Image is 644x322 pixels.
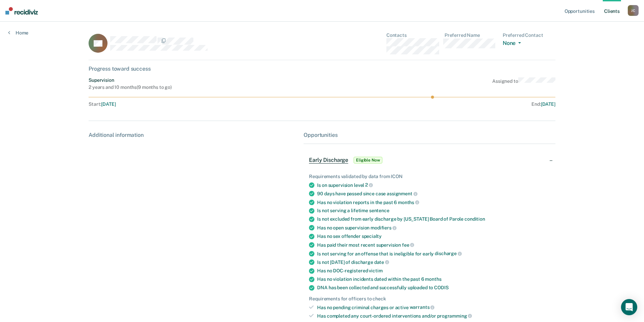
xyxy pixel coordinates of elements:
[402,242,414,248] span: fee
[317,276,550,282] div: Has no violation incidents dated within the past 6
[89,77,172,83] div: Supervision
[374,259,389,265] span: date
[425,276,441,282] span: months
[101,101,116,107] span: [DATE]
[628,5,639,16] div: J C
[317,313,550,319] div: Has completed any court-ordered interventions and/or
[492,77,555,90] div: Assigned to
[317,251,550,257] div: Is not serving for an offense that is ineligible for early
[309,296,550,302] div: Requirements for officers to check
[317,259,550,265] div: Is not [DATE] of discharge
[317,285,550,291] div: DNA has been collected and successfully uploaded to
[317,208,550,214] div: Is not serving a lifetime
[325,101,555,107] div: End :
[317,182,550,188] div: Is on supervision level
[5,7,38,15] img: Recidiviz
[309,174,550,179] div: Requirements validated by data from ICON
[309,157,348,164] span: Early Discharge
[434,285,448,290] span: CODIS
[317,191,550,197] div: 90 days have passed since case
[89,66,555,72] div: Progress toward success
[89,101,322,107] div: Start :
[317,268,550,274] div: Has no DOC-registered
[317,304,550,311] div: Has no pending criminal charges or active
[362,233,382,239] span: specialty
[503,32,555,38] dt: Preferred Contact
[464,216,485,222] span: condition
[410,304,435,310] span: warrants
[304,149,555,171] div: Early DischargeEligible Now
[89,84,172,90] div: 2 years and 10 months ( 9 months to go )
[317,216,550,222] div: Is not excluded from early discharge by [US_STATE] Board of Parole
[628,5,639,16] button: JC
[317,199,550,205] div: Has no violation reports in the past 6
[369,208,389,213] span: sentence
[317,233,550,239] div: Has no sex offender
[8,30,28,36] a: Home
[371,225,397,230] span: modifiers
[386,32,439,38] dt: Contacts
[398,200,419,205] span: months
[369,268,382,273] span: victim
[365,182,373,188] span: 2
[445,32,497,38] dt: Preferred Name
[541,101,555,107] span: [DATE]
[304,132,555,138] div: Opportunities
[435,251,462,256] span: discharge
[89,132,298,138] div: Additional information
[437,313,472,319] span: programming
[317,242,550,248] div: Has paid their most recent supervision
[387,191,417,196] span: assignment
[621,299,637,315] div: Open Intercom Messenger
[503,40,524,48] button: None
[354,157,382,164] span: Eligible Now
[317,225,550,231] div: Has no open supervision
